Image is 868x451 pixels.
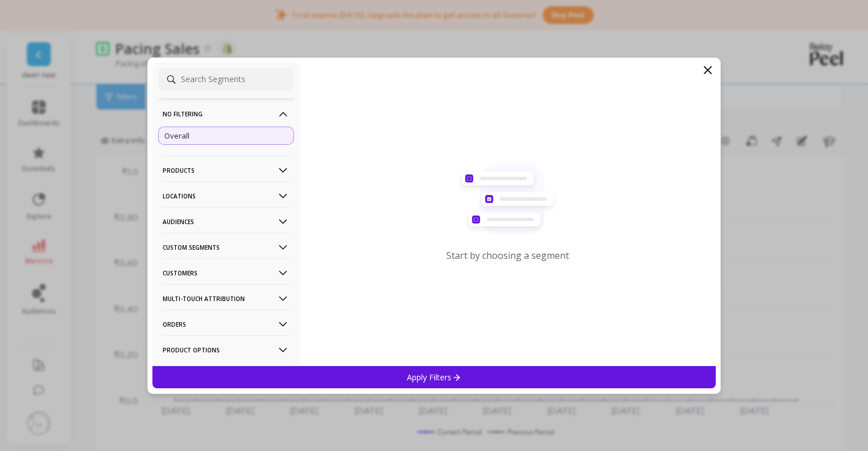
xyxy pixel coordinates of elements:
[163,258,289,287] p: Customers
[163,99,289,128] p: No filtering
[163,207,289,236] p: Audiences
[164,131,189,141] p: Overall
[163,233,289,262] p: Custom Segments
[446,249,569,262] p: Start by choosing a segment
[158,68,294,91] input: Search Segments
[163,181,289,210] p: Locations
[163,284,289,313] p: Multi-Touch Attribution
[163,156,289,185] p: Products
[163,310,289,339] p: Orders
[163,335,289,364] p: Product Options
[407,372,461,383] p: Apply Filters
